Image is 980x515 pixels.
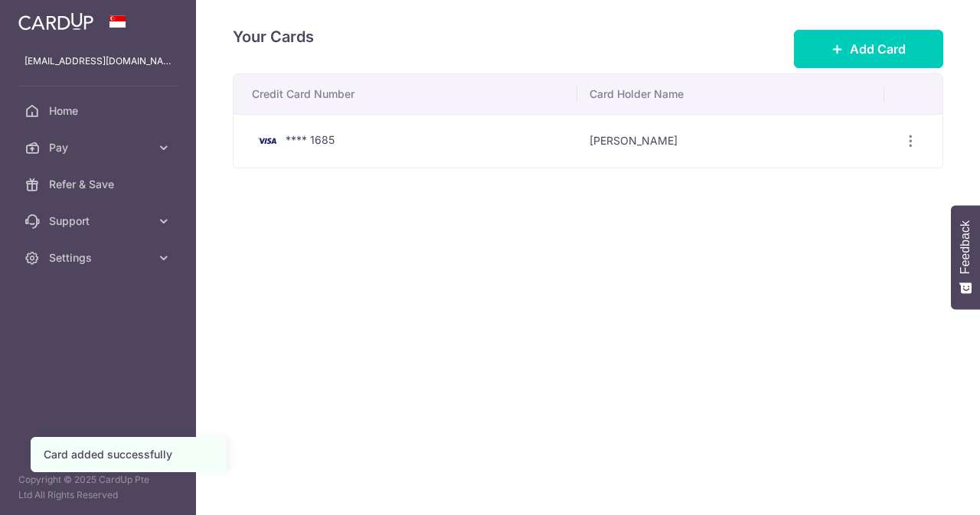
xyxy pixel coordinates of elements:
td: [PERSON_NAME] [577,114,884,168]
button: Add Card [794,30,943,68]
th: Card Holder Name [577,74,884,114]
th: Credit Card Number [234,74,577,114]
img: Bank Card [252,132,283,150]
p: [EMAIL_ADDRESS][DOMAIN_NAME] [24,54,171,69]
img: CardUp [18,12,93,31]
button: Feedback - Show survey [951,205,980,309]
div: Card added successfully [44,447,214,462]
span: Pay [49,140,150,155]
span: Settings [49,250,150,266]
span: Add Card [850,40,906,58]
iframe: Opens a widget where you can find more information [882,469,965,507]
span: Support [49,213,150,229]
span: Home [49,103,150,119]
h4: Your Cards [233,24,314,49]
span: Feedback [959,220,972,274]
span: Refer & Save [49,177,150,192]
